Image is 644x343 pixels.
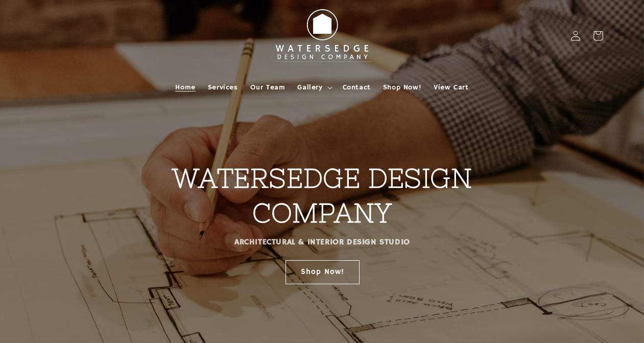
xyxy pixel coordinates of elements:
[266,4,378,67] img: Watersedge Design Co
[244,77,292,98] a: Our Team
[208,83,238,92] span: Services
[172,163,472,228] strong: WATERSEDGE DESIGN COMPANY
[434,83,468,92] span: View Cart
[291,77,336,98] summary: Gallery
[169,77,201,98] a: Home
[343,83,371,92] span: Contact
[337,77,377,98] a: Contact
[297,83,322,92] span: Gallery
[383,83,421,92] span: Shop Now!
[285,260,359,284] a: Shop Now!
[175,83,195,92] span: Home
[250,83,285,92] span: Our Team
[377,77,427,98] a: Shop Now!
[427,77,474,98] a: View Cart
[202,77,244,98] a: Services
[234,237,410,247] strong: ARCHITECTURAL & INTERIOR DESIGN STUDIO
